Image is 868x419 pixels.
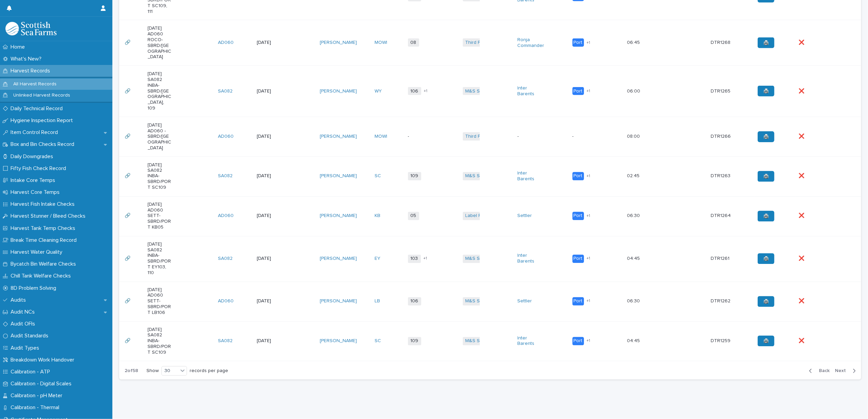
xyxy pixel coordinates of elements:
[711,212,732,219] p: DTR1264
[711,132,732,139] p: DTR1266
[8,165,72,172] p: Fifty Fish Check Record
[799,87,806,94] p: ❌
[119,321,861,361] tr: 🔗🔗 [DATE] SA082 INBA-SBRD/PORT SC109SA082 [DATE][PERSON_NAME] SC 109M&S Select Inter Barents Port...
[572,172,584,181] div: Port
[162,368,178,375] div: 30
[815,369,830,373] span: Back
[758,37,774,48] a: 🖨️
[375,88,382,94] a: WY
[320,173,357,179] a: [PERSON_NAME]
[572,297,584,306] div: Port
[758,211,774,222] a: 🖨️
[763,134,769,139] span: 🖨️
[218,40,234,46] a: AD060
[320,134,357,139] a: [PERSON_NAME]
[799,38,806,46] p: ❌
[257,256,281,262] p: [DATE]
[711,38,732,46] p: DTR1268
[408,172,421,181] span: 109
[8,357,80,363] p: Breakdown Work Handover
[711,297,732,304] p: DTR1262
[8,141,80,148] p: Box and Bin Checks Record
[119,156,861,196] tr: 🔗🔗 [DATE] SA082 INBA-SBRD/PORT SC109SA082 [DATE][PERSON_NAME] SC 109M&S Select Inter Barents Port...
[218,213,234,219] a: AD060
[408,38,419,47] span: 08
[8,56,47,62] p: What's New?
[218,299,234,304] a: AD060
[375,134,387,139] a: MOWI
[587,89,590,93] span: + 1
[587,214,590,218] span: + 1
[763,89,769,94] span: 🖨️
[148,202,172,231] p: [DATE] AD060 SETT-SBRD/PORT KB05
[587,257,590,261] span: + 1
[711,337,732,344] p: DTR1259
[465,173,491,179] a: M&S Select
[148,287,172,316] p: [DATE] AD060 SETT-SBRD/PORT LB106
[465,299,491,304] a: M&S Select
[320,88,357,94] a: [PERSON_NAME]
[218,134,234,139] a: AD060
[148,162,172,191] p: [DATE] SA082 INBA-SBRD/PORT SC109
[465,256,491,262] a: M&S Select
[758,86,774,97] a: 🖨️
[125,132,132,139] p: 🔗
[758,336,774,347] a: 🖨️
[758,131,774,142] a: 🖨️
[711,172,732,179] p: DTR1263
[518,85,542,97] a: Inter Barents
[572,87,584,96] div: Port
[257,299,281,304] p: [DATE]
[799,132,806,139] p: ❌
[408,134,432,139] p: -
[763,174,769,179] span: 🖨️
[627,87,642,94] p: 06:00
[125,212,132,219] p: 🔗
[587,339,590,343] span: + 1
[408,337,421,346] span: 109
[518,171,542,182] a: Inter Barents
[146,368,159,374] p: Show
[518,37,545,49] a: Ronja Commander
[257,338,281,344] p: [DATE]
[8,129,63,136] p: Item Control Record
[758,296,774,307] a: 🖨️
[320,338,357,344] a: [PERSON_NAME]
[627,172,641,179] p: 02:45
[627,337,642,344] p: 04:45
[8,404,65,411] p: Calibration - Thermal
[8,189,65,196] p: Harvest Core Temps
[190,368,228,374] p: records per page
[572,255,584,263] div: Port
[320,40,357,46] a: [PERSON_NAME]
[8,201,80,207] p: Harvest Fish Intake Checks
[125,172,132,179] p: 🔗
[8,309,40,315] p: Audit NCs
[257,213,281,219] p: [DATE]
[257,134,281,139] p: [DATE]
[627,38,642,46] p: 06:45
[375,173,381,179] a: SC
[375,213,380,219] a: KB
[375,299,380,304] a: LB
[711,87,732,94] p: DTR1265
[465,134,507,139] a: Third Party Salmon
[119,196,861,236] tr: 🔗🔗 [DATE] AD060 SETT-SBRD/PORT KB05AD060 [DATE][PERSON_NAME] KB 05Label Rouge Settler Port+106:30...
[218,338,233,344] a: SA082
[8,81,62,87] p: All Harvest Records
[8,177,61,184] p: Intake Core Temps
[408,297,421,306] span: 106
[125,255,132,262] p: 🔗
[572,212,584,220] div: Port
[424,89,428,93] span: + 1
[148,26,172,60] p: [DATE] AD060 ROCO-SBRD/[GEOGRAPHIC_DATA]
[125,337,132,344] p: 🔗
[627,297,642,304] p: 06:30
[148,71,172,111] p: [DATE] SA082 INBA-SBRD/[GEOGRAPHIC_DATA], 109
[408,255,421,263] span: 103
[8,249,68,255] p: Harvest Water Quality
[375,40,387,46] a: MOWI
[587,174,590,179] span: + 1
[8,225,81,232] p: Harvest Tank Temp Checks
[375,338,381,344] a: SC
